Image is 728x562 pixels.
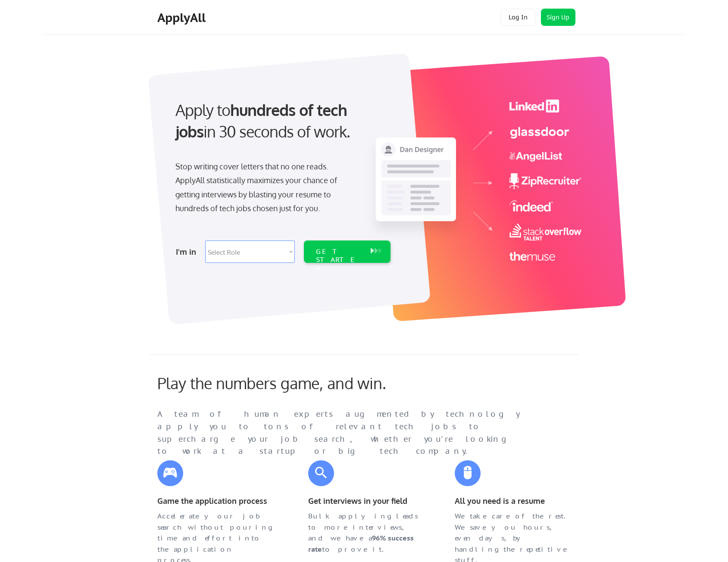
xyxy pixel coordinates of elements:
div: Game the application process [157,495,274,507]
button: Log In [501,9,535,26]
div: Get interviews in your field [308,495,425,507]
div: GET STARTED [316,247,362,272]
strong: hundreds of tech jobs [175,100,351,141]
div: A team of human experts augmented by technology apply you to tons of relevant tech jobs to superc... [157,408,537,458]
div: All you need is a resume [455,495,571,507]
div: Stop writing cover letters that no one reads. ApplyAll statistically maximizes your chance of get... [175,159,353,215]
div: Bulk applying leads to more interviews, and we have a to prove it. [308,511,425,555]
strong: 96% success rate [308,534,416,553]
div: I'm in [176,245,200,259]
button: Sign Up [541,9,575,26]
div: Play the numbers game, and win. [157,374,425,392]
div: Apply to in 30 seconds of work. [175,99,387,143]
div: ApplyAll [157,10,208,25]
